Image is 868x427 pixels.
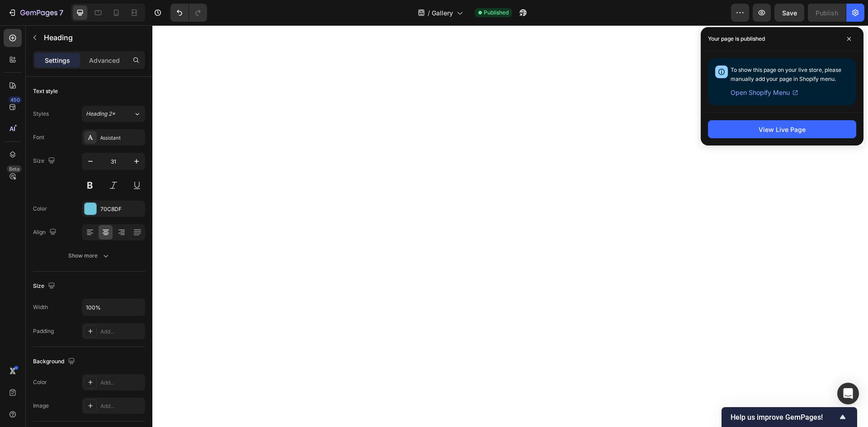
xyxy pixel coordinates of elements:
[484,9,509,17] span: Published
[33,327,54,335] div: Padding
[808,4,846,22] button: Publish
[100,328,143,336] div: Add...
[100,205,143,213] div: 70C8DF
[9,96,22,103] div: 450
[33,205,47,213] div: Color
[774,4,804,22] button: Save
[33,110,49,118] div: Styles
[44,32,142,43] p: Heading
[82,299,145,315] input: Auto
[33,378,47,386] div: Color
[33,155,57,167] div: Size
[33,280,57,292] div: Size
[100,402,143,410] div: Add...
[731,412,848,422] button: Show survey - Help us improve GemPages!
[759,125,806,134] div: View Live Page
[432,8,453,18] span: Gallery
[708,120,856,138] button: View Live Page
[33,303,48,311] div: Width
[170,4,207,22] div: Undo/Redo
[100,379,143,387] div: Add...
[33,402,49,410] div: Image
[89,56,120,65] p: Advanced
[33,87,58,95] div: Text style
[33,226,58,239] div: Align
[731,66,841,82] span: To show this page on your live store, please manually add your page in Shopify menu.
[100,134,143,142] div: Assistant
[4,4,67,22] button: 7
[428,8,430,18] span: /
[731,87,790,98] span: Open Shopify Menu
[782,9,797,17] span: Save
[708,34,765,43] p: Your page is published
[82,106,145,122] button: Heading 2*
[68,251,110,260] div: Show more
[33,133,44,141] div: Font
[731,413,837,422] span: Help us improve GemPages!
[837,383,859,404] div: Open Intercom Messenger
[7,165,22,173] div: Beta
[59,7,63,18] p: 7
[33,248,145,264] button: Show more
[33,356,77,368] div: Background
[45,56,70,65] p: Settings
[816,8,838,18] div: Publish
[86,110,115,118] span: Heading 2*
[152,25,868,427] iframe: Design area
